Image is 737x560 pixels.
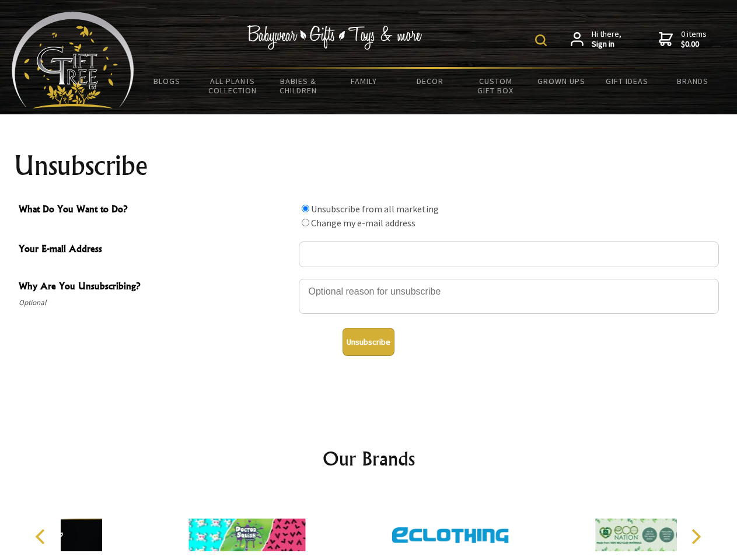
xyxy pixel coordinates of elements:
[247,25,422,50] img: Babywear - Gifts - Toys & more
[134,69,200,93] a: BLOGS
[571,29,621,50] a: Hi there,Sign in
[343,328,394,356] button: Unsubscribe
[29,524,55,549] button: Previous
[592,29,621,50] span: Hi there,
[19,202,293,219] span: What Do You Want to Do?
[535,34,547,46] img: product search
[528,69,594,93] a: Grown Ups
[19,279,293,296] span: Why Are You Unsubscribing?
[683,524,708,549] button: Next
[681,39,707,50] strong: $0.00
[299,279,719,314] textarea: Why Are You Unsubscribing?
[302,219,309,226] input: What Do You Want to Do?
[14,152,724,180] h1: Unsubscribe
[299,242,719,267] input: Your E-mail Address
[397,69,463,93] a: Decor
[302,205,309,212] input: What Do You Want to Do?
[681,29,707,50] span: 0 items
[19,242,293,258] span: Your E-mail Address
[311,217,415,229] label: Change my e-mail address
[19,296,293,310] span: Optional
[660,69,726,93] a: Brands
[12,12,134,108] img: Babyware - Gifts - Toys and more...
[331,69,397,93] a: Family
[463,69,529,103] a: Custom Gift Box
[592,39,621,50] strong: Sign in
[200,69,266,103] a: All Plants Collection
[266,69,331,103] a: Babies & Children
[594,69,660,93] a: Gift Ideas
[311,203,439,215] label: Unsubscribe from all marketing
[659,29,707,50] a: 0 items$0.00
[23,444,714,473] h2: Our Brands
